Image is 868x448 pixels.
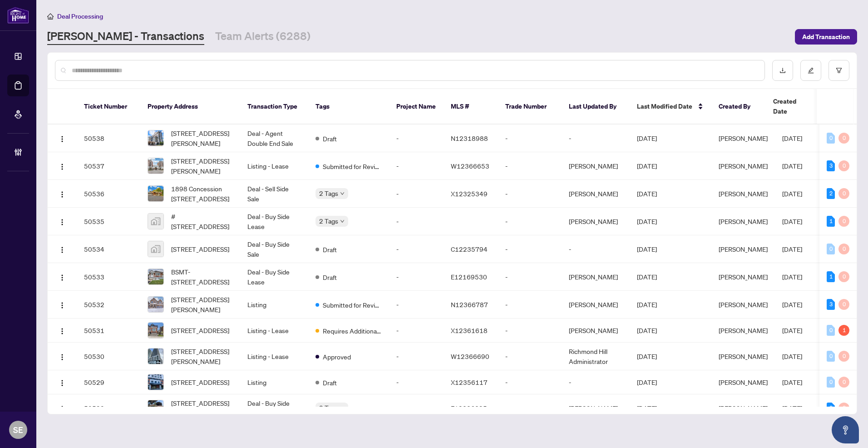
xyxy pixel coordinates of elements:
button: Logo [55,186,69,201]
td: - [562,370,630,394]
span: home [47,13,54,20]
span: Submitted for Review [323,300,382,310]
td: - [389,394,444,422]
div: 2 [827,188,835,199]
span: E12169530 [451,273,487,281]
span: SE [13,423,23,436]
span: [STREET_ADDRESS][PERSON_NAME] [171,128,233,148]
span: down [340,406,345,410]
td: - [498,291,562,319]
span: BSMT-[STREET_ADDRESS] [171,267,233,287]
span: W12366690 [451,352,489,360]
td: - [562,124,630,152]
span: Deal Processing [57,12,103,20]
img: thumbnail-img [148,348,163,364]
button: Logo [55,349,69,363]
th: Last Modified Date [630,89,711,124]
div: 0 [838,133,849,144]
span: 2 Tags [319,216,338,226]
span: [STREET_ADDRESS][PERSON_NAME] [171,346,233,366]
img: Logo [59,405,66,413]
img: Logo [59,219,66,226]
button: Open asap [832,416,859,443]
td: - [498,180,562,208]
div: 2 [827,403,835,413]
td: Listing [240,370,308,394]
span: [DATE] [782,378,802,386]
span: Requires Additional Docs [323,326,382,336]
button: Logo [55,242,69,256]
span: [DATE] [782,217,802,225]
th: Created By [711,89,766,124]
td: Deal - Buy Side Lease [240,263,308,291]
div: 0 [827,325,835,336]
td: - [389,291,444,319]
div: 0 [827,351,835,362]
img: thumbnail-img [148,269,163,284]
span: [DATE] [782,404,802,412]
button: edit [800,60,821,81]
td: - [498,263,562,291]
td: [PERSON_NAME] [562,180,630,208]
button: Logo [55,323,69,338]
td: - [389,208,444,235]
th: MLS # [444,89,498,124]
div: 3 [827,299,835,310]
span: [DATE] [637,162,657,170]
th: Transaction Type [240,89,308,124]
span: [STREET_ADDRESS] [171,377,229,387]
span: [DATE] [637,273,657,281]
div: 0 [838,216,849,227]
span: [PERSON_NAME] [719,326,768,334]
td: Listing - Lease [240,152,308,180]
span: Last Modified Date [637,101,692,111]
img: Logo [59,302,66,309]
td: - [389,180,444,208]
span: [PERSON_NAME] [719,404,768,412]
td: - [498,152,562,180]
img: Logo [59,274,66,281]
th: Last Updated By [562,89,630,124]
span: [STREET_ADDRESS][PERSON_NAME] [171,294,233,314]
span: 1898 Concession [STREET_ADDRESS] [171,184,233,204]
td: - [389,319,444,343]
button: Logo [55,159,69,173]
span: Draft [323,244,337,254]
span: Draft [323,272,337,282]
img: Logo [59,163,66,170]
td: 50536 [77,180,140,208]
span: [DATE] [782,300,802,309]
span: download [779,67,786,74]
span: [DATE] [637,378,657,386]
span: N12366787 [451,300,488,309]
span: Add Transaction [802,30,850,44]
div: 1 [827,271,835,282]
span: Draft [323,134,337,144]
button: Logo [55,131,69,145]
td: - [498,208,562,235]
span: X12356117 [451,378,488,386]
img: thumbnail-img [148,400,163,416]
button: Logo [55,269,69,284]
span: [DATE] [637,189,657,198]
img: thumbnail-img [148,158,163,174]
td: 50538 [77,124,140,152]
span: [PERSON_NAME] [719,300,768,309]
img: thumbnail-img [148,214,163,229]
td: Listing [240,291,308,319]
span: X12325349 [451,189,488,198]
div: 0 [838,403,849,413]
span: Draft [323,378,337,388]
div: 0 [838,160,849,171]
img: thumbnail-img [148,323,163,338]
td: Listing - Lease [240,343,308,370]
td: 50529 [77,370,140,394]
a: [PERSON_NAME] - Transactions [47,29,204,45]
button: download [772,60,793,81]
span: [PERSON_NAME] [719,352,768,360]
img: Logo [59,135,66,143]
img: Logo [59,353,66,361]
button: Logo [55,375,69,389]
button: Add Transaction [795,29,857,45]
td: 50533 [77,263,140,291]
